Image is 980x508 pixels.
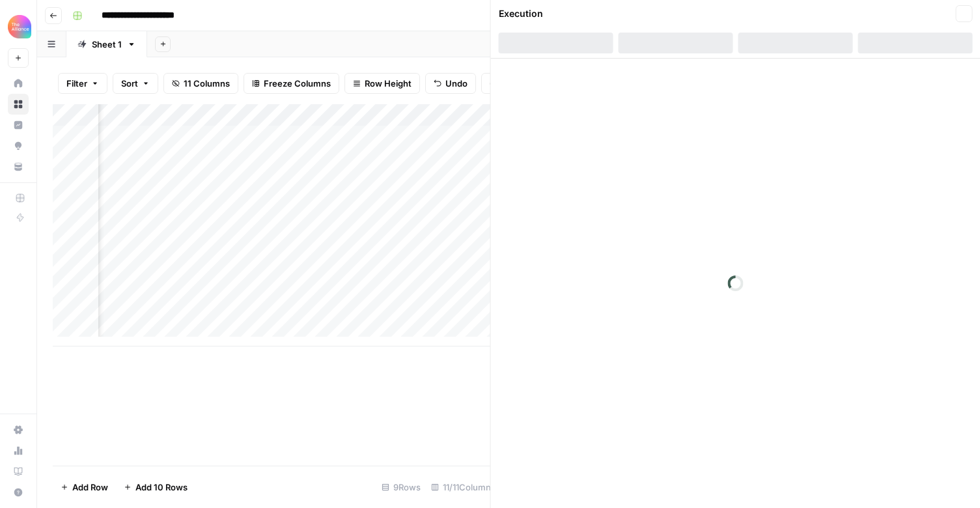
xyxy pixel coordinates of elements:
[58,73,107,94] button: Filter
[499,7,543,20] div: Execution
[135,481,188,494] span: Add 10 Rows
[8,156,29,177] a: Your Data
[344,73,420,94] button: Row Height
[121,77,138,90] span: Sort
[264,77,331,90] span: Freeze Columns
[8,135,29,156] a: Opportunities
[365,77,412,90] span: Row Height
[445,77,468,90] span: Undo
[426,477,501,498] div: 11/11 Columns
[425,73,476,94] button: Undo
[8,73,29,94] a: Home
[8,94,29,115] a: Browse
[66,31,147,57] a: Sheet 1
[92,38,122,51] div: Sheet 1
[8,10,29,43] button: Workspace: Alliance
[8,115,29,135] a: Insights
[113,73,158,94] button: Sort
[244,73,339,94] button: Freeze Columns
[116,477,195,498] button: Add 10 Rows
[8,482,29,503] button: Help + Support
[8,15,31,38] img: Alliance Logo
[53,477,116,498] button: Add Row
[8,440,29,461] a: Usage
[72,481,108,494] span: Add Row
[184,77,230,90] span: 11 Columns
[163,73,238,94] button: 11 Columns
[8,461,29,482] a: Learning Hub
[376,477,426,498] div: 9 Rows
[66,77,87,90] span: Filter
[8,419,29,440] a: Settings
